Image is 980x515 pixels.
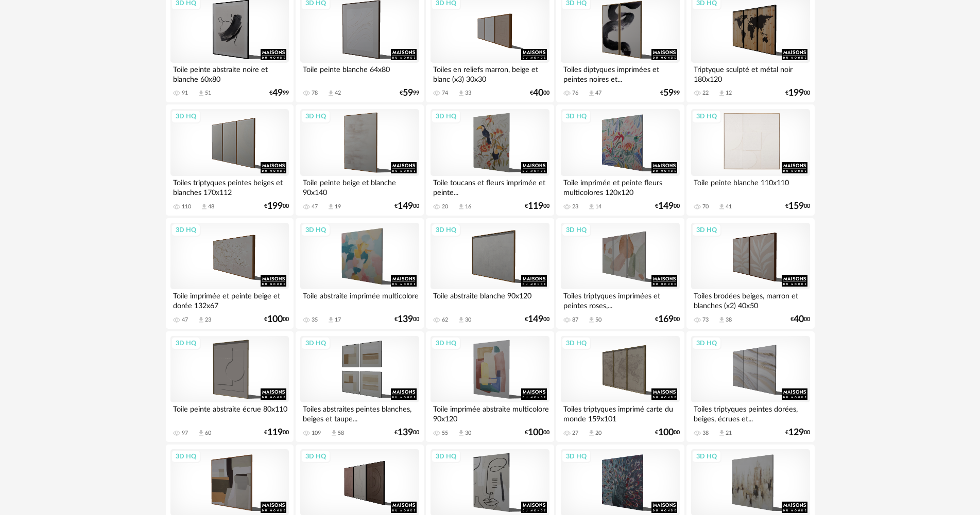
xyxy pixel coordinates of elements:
a: 3D HQ Toile peinte abstraite écrue 80x110 97 Download icon 60 €11900 [166,331,294,442]
a: 3D HQ Toile peinte blanche 110x110 70 Download icon 41 €15900 [686,104,814,216]
div: 76 [572,90,578,97]
div: 30 [465,430,471,437]
span: 139 [398,429,413,436]
div: Toiles brodées beiges, marron et blanches (x2) 40x50 [691,289,810,310]
a: 3D HQ Toiles brodées beiges, marron et blanches (x2) 40x50 73 Download icon 38 €4000 [686,218,814,329]
div: 33 [465,90,471,97]
a: 3D HQ Toiles triptyques imprimé carte du monde 159x101 27 Download icon 20 €10000 [556,331,684,442]
span: Download icon [718,90,726,97]
div: Toile toucans et fleurs imprimée et peinte... [431,176,549,197]
div: 3D HQ [171,110,201,123]
div: 17 [335,316,341,324]
span: Download icon [718,203,726,210]
div: 51 [205,90,211,97]
div: 62 [442,316,448,324]
div: 3D HQ [301,336,331,350]
span: 149 [658,203,674,210]
span: Download icon [457,203,465,210]
div: 38 [702,430,709,437]
span: 119 [528,203,543,210]
div: 58 [338,430,344,437]
span: Download icon [588,203,595,210]
span: 59 [403,90,413,97]
div: € 00 [394,429,419,436]
div: € 00 [264,429,289,436]
div: 3D HQ [431,110,461,123]
div: € 00 [785,429,810,436]
div: 3D HQ [301,110,331,123]
span: Download icon [588,90,595,97]
span: Download icon [457,429,465,437]
div: 3D HQ [561,336,591,350]
div: € 00 [264,203,289,210]
span: Download icon [588,316,595,324]
div: 3D HQ [692,450,721,463]
div: € 00 [785,90,810,97]
div: 21 [726,430,732,437]
span: 139 [398,316,413,323]
div: 87 [572,316,578,324]
div: € 00 [530,90,549,97]
div: € 99 [269,90,289,97]
div: 78 [312,90,318,97]
div: 3D HQ [431,450,461,463]
div: € 00 [394,316,419,323]
div: 12 [726,90,732,97]
div: 47 [182,316,188,324]
div: Toiles triptyques imprimé carte du monde 159x101 [561,402,679,423]
span: 40 [794,316,804,323]
div: € 00 [525,429,549,436]
div: Toile peinte beige et blanche 90x140 [300,176,419,197]
div: Toiles triptyques peintes dorées, beiges, écrues et... [691,402,810,423]
a: 3D HQ Toile imprimée et peinte beige et dorée 132x67 47 Download icon 23 €10000 [166,218,294,329]
div: Toile peinte blanche 110x110 [691,176,810,197]
span: Download icon [457,316,465,324]
div: Toiles triptyques imprimées et peintes roses,... [561,289,679,310]
a: 3D HQ Toile peinte beige et blanche 90x140 47 Download icon 19 €14900 [296,104,423,216]
div: 3D HQ [431,223,461,237]
div: 60 [205,430,211,437]
div: 20 [442,203,448,210]
a: 3D HQ Toiles abstraites peintes blanches, beiges et taupe... 109 Download icon 58 €13900 [296,331,423,442]
span: 199 [267,203,283,210]
a: 3D HQ Toiles triptyques imprimées et peintes roses,... 87 Download icon 50 €16900 [556,218,684,329]
div: 41 [726,203,732,210]
div: Toile peinte blanche 64x80 [300,63,419,83]
div: 38 [726,316,732,324]
div: 3D HQ [561,450,591,463]
a: 3D HQ Toile imprimée abstraite multicolore 90x120 55 Download icon 30 €10000 [426,331,554,442]
span: 149 [398,203,413,210]
span: 59 [663,90,674,97]
span: 40 [533,90,543,97]
div: € 00 [790,316,810,323]
div: 3D HQ [692,336,721,350]
div: 109 [312,430,321,437]
div: 70 [702,203,709,210]
span: Download icon [330,429,338,437]
div: Toiles triptyques peintes beiges et blanches 170x112 [170,176,289,197]
div: 42 [335,90,341,97]
div: 14 [595,203,601,210]
div: 3D HQ [171,223,201,237]
div: Toiles abstraites peintes blanches, beiges et taupe... [300,402,419,423]
div: € 00 [264,316,289,323]
span: Download icon [718,429,726,437]
div: € 00 [394,203,419,210]
a: 3D HQ Toile toucans et fleurs imprimée et peinte... 20 Download icon 16 €11900 [426,104,554,216]
div: Toiles diptyques imprimées et peintes noires et... [561,63,679,83]
span: 149 [528,316,543,323]
div: 91 [182,90,188,97]
div: Toile abstraite imprimée multicolore [300,289,419,310]
div: € 00 [655,316,680,323]
span: 129 [788,429,804,436]
span: 119 [267,429,283,436]
div: 110 [182,203,191,210]
div: € 00 [525,316,549,323]
a: 3D HQ Toiles triptyques peintes dorées, beiges, écrues et... 38 Download icon 21 €12900 [686,331,814,442]
div: 73 [702,316,709,324]
div: 22 [702,90,709,97]
a: 3D HQ Toile imprimée et peinte fleurs multicolores 120x120 23 Download icon 14 €14900 [556,104,684,216]
span: Download icon [327,203,335,210]
div: 74 [442,90,448,97]
a: 3D HQ Toile abstraite imprimée multicolore 35 Download icon 17 €13900 [296,218,423,329]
